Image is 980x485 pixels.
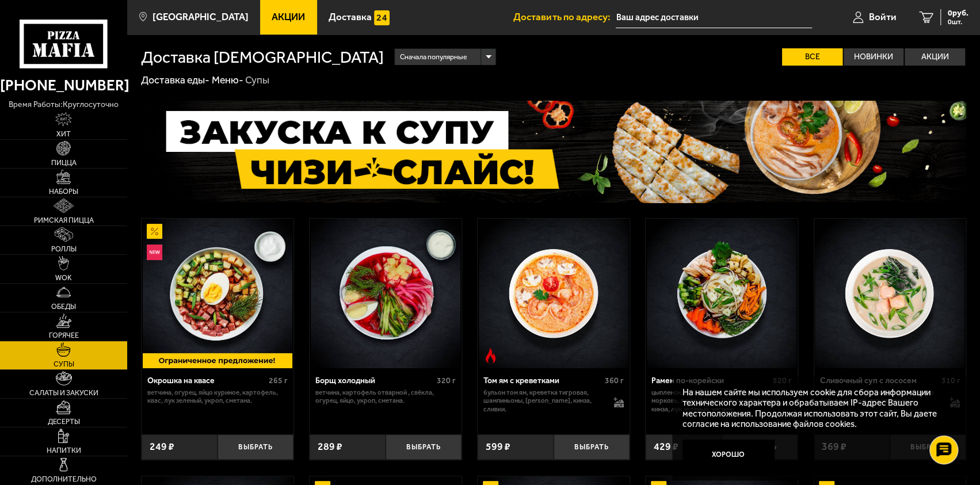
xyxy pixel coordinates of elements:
[869,12,897,22] span: Войти
[51,246,77,253] span: Роллы
[400,47,467,67] span: Сначала популярные
[646,219,797,368] a: Рамен по-корейски
[605,376,624,385] span: 360 г
[948,9,968,17] span: 0 руб.
[147,388,288,404] p: ветчина, огурец, яйцо куриное, картофель, квас, лук зеленый, укроп, сметана.
[782,48,842,66] label: Все
[55,274,72,282] span: WOK
[651,388,792,413] p: цыпленок, лапша удон, томаты, огурец, морковь, яичный блин, бульон для рамена, кинза, лук зеленый...
[31,476,97,483] span: Дополнительно
[437,376,456,385] span: 320 г
[478,219,629,368] a: Острое блюдоТом ям с креветками
[51,303,76,311] span: Обеды
[483,348,498,364] img: Острое блюдо
[150,442,174,452] span: 249 ₽
[269,376,288,385] span: 265 г
[814,219,966,368] a: Сливочный суп с лососем
[483,388,603,413] p: бульон том ям, креветка тигровая, шампиньоны, [PERSON_NAME], кинза, сливки.
[29,389,98,397] span: Салаты и закуски
[329,12,372,22] span: Доставка
[651,376,770,385] div: Рамен по-корейски
[318,442,342,452] span: 289 ₽
[554,434,630,459] button: Выбрать
[479,219,628,368] img: Том ям с креветками
[905,48,965,66] label: Акции
[682,387,949,430] p: На нашем сайте мы используем cookie для сбора информации технического характера и обрабатываем IP...
[483,376,602,385] div: Том ям с креветками
[386,434,462,459] button: Выбрать
[147,245,162,260] img: Новинка
[310,219,461,368] a: Борщ холодный
[51,159,77,167] span: Пицца
[48,418,80,426] span: Десерты
[844,48,904,66] label: Новинки
[773,376,792,385] span: 520 г
[941,376,960,385] span: 310 г
[34,217,94,224] span: Римская пицца
[56,131,71,138] span: Хит
[141,49,384,65] h1: Доставка [DEMOGRAPHIC_DATA]
[47,447,81,455] span: Напитки
[272,12,305,22] span: Акции
[152,12,249,22] span: [GEOGRAPHIC_DATA]
[647,219,796,368] img: Рамен по-корейски
[616,7,812,28] input: Ваш адрес доставки
[374,10,390,26] img: 15daf4d41897b9f0e9f617042186c801.svg
[513,12,616,22] span: Доставить по адресу:
[147,376,266,385] div: Окрошка на квасе
[486,442,510,452] span: 599 ₽
[819,376,938,385] div: Сливочный суп с лососем
[654,442,678,452] span: 429 ₽
[948,18,968,25] span: 0 шт.
[315,376,434,385] div: Борщ холодный
[218,434,293,459] button: Выбрать
[49,188,78,196] span: Наборы
[311,219,460,368] img: Борщ холодный
[143,219,292,368] img: Окрошка на квасе
[315,388,456,404] p: ветчина, картофель отварной , свёкла, огурец, яйцо, укроп, сметана.
[142,219,293,368] a: АкционныйНовинкаОкрошка на квасе
[212,74,243,86] a: Меню-
[147,224,162,239] img: Акционный
[815,219,964,368] img: Сливочный суп с лососем
[141,74,209,86] a: Доставка еды-
[54,361,74,368] span: Супы
[245,74,269,87] div: Супы
[682,440,775,470] button: Хорошо
[49,332,79,339] span: Горячее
